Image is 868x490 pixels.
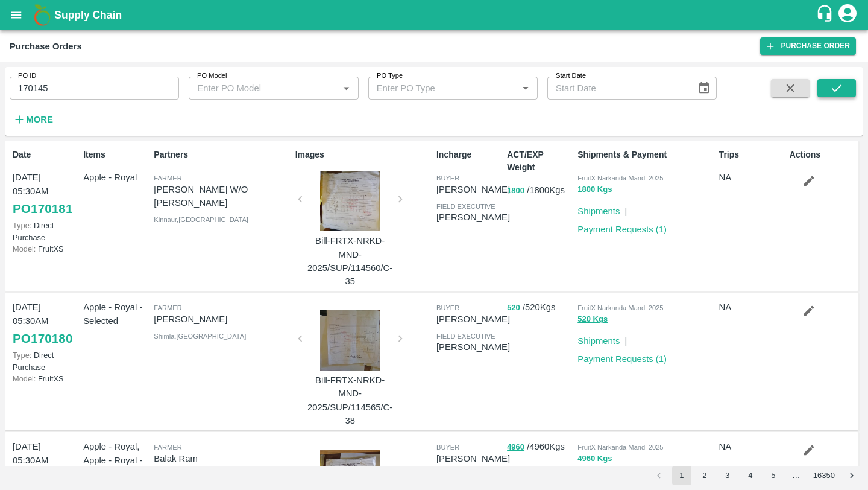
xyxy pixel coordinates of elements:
[577,174,663,182] span: FruitX Narkanda Mandi 2025
[154,332,246,340] span: Shimla , [GEOGRAPHIC_DATA]
[338,80,354,96] button: Open
[436,183,510,196] p: [PERSON_NAME]
[13,440,78,467] p: [DATE] 05:30AM
[10,109,56,130] button: More
[295,148,432,161] p: Images
[13,171,78,198] p: [DATE] 05:30AM
[13,243,78,255] p: FruitXS
[577,444,663,451] span: FruitX Narkanda Mandi 2025
[83,440,149,480] p: Apple - Royal, Apple - Royal - Selected
[719,440,785,453] p: NA
[577,148,714,161] p: Shipments & Payment
[577,452,612,466] button: 4960 Kgs
[842,466,861,485] button: Go to next page
[2,1,30,29] button: open drawer
[507,184,524,198] button: 1800
[647,466,863,485] nav: pagination navigation
[436,452,510,465] p: [PERSON_NAME]
[507,441,524,454] button: 4960
[13,373,78,384] p: FruitXS
[83,148,149,161] p: Items
[154,304,181,311] span: Farmer
[718,466,737,485] button: Go to page 3
[518,80,533,96] button: Open
[13,220,78,243] p: Direct Purchase
[436,313,510,326] p: [PERSON_NAME]
[377,71,403,81] label: PO Type
[13,148,78,161] p: Date
[154,444,181,451] span: Farmer
[810,466,838,485] button: Go to page 16350
[436,203,495,210] span: field executive
[577,313,608,326] button: 520 Kgs
[816,4,837,26] div: customer-support
[30,3,54,27] img: logo
[154,148,290,161] p: Partners
[54,9,122,21] b: Supply Chain
[154,313,290,326] p: [PERSON_NAME]
[13,198,72,220] a: PO170181
[741,466,760,485] button: Go to page 4
[719,171,785,184] p: NA
[154,216,248,223] span: Kinnaur , [GEOGRAPHIC_DATA]
[719,148,785,161] p: Trips
[436,304,459,311] span: buyer
[507,148,573,174] p: ACT/EXP Weight
[507,440,573,454] p: / 4960 Kgs
[620,200,627,218] div: |
[154,174,181,182] span: Farmer
[305,374,395,427] p: Bill-FRTX-NRKD-MND-2025/SUP/114565/C-38
[154,452,290,465] p: Balak Ram
[577,304,663,311] span: FruitX Narkanda Mandi 2025
[154,183,290,210] p: [PERSON_NAME] W/O [PERSON_NAME]
[764,466,783,485] button: Go to page 5
[83,171,149,184] p: Apple - Royal
[305,234,395,288] p: Bill-FRTX-NRKD-MND-2025/SUP/114560/C-35
[787,470,806,482] div: …
[837,2,858,28] div: account of current user
[13,221,31,230] span: Type:
[790,148,855,161] p: Actions
[83,301,149,328] p: Apple - Royal - Selected
[10,77,179,100] input: Enter PO ID
[436,444,459,451] span: buyer
[13,328,72,349] a: PO170180
[13,244,36,253] span: Model:
[507,183,573,197] p: / 1800 Kgs
[436,148,502,161] p: Incharge
[760,37,856,55] a: Purchase Order
[13,374,36,383] span: Model:
[695,466,714,485] button: Go to page 2
[693,77,715,100] button: Choose date
[436,211,510,224] p: [PERSON_NAME]
[719,301,785,314] p: NA
[547,77,688,100] input: Start Date
[192,80,335,96] input: Enter PO Model
[26,115,53,124] strong: More
[436,332,495,340] span: field executive
[620,329,627,348] div: |
[577,206,620,216] a: Shipments
[577,224,667,234] a: Payment Requests (1)
[507,301,573,314] p: / 520 Kgs
[507,301,520,315] button: 520
[577,183,612,197] button: 1800 Kgs
[436,340,510,354] p: [PERSON_NAME]
[372,80,514,96] input: Enter PO Type
[577,354,667,364] a: Payment Requests (1)
[672,466,691,485] button: page 1
[577,336,620,346] a: Shipments
[556,71,586,81] label: Start Date
[436,174,459,182] span: buyer
[197,71,227,81] label: PO Model
[13,349,78,372] p: Direct Purchase
[18,71,36,81] label: PO ID
[10,39,82,54] div: Purchase Orders
[54,7,816,24] a: Supply Chain
[13,301,78,328] p: [DATE] 05:30AM
[13,351,31,360] span: Type:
